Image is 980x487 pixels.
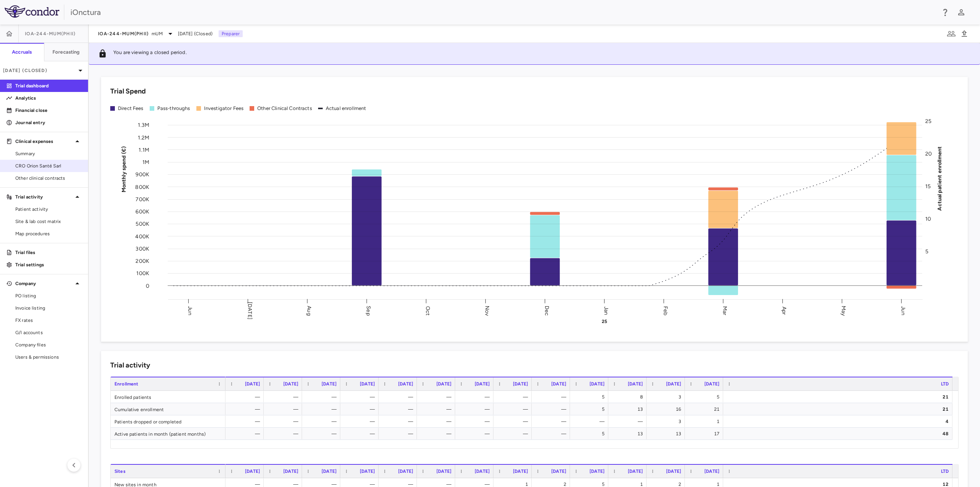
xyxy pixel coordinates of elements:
div: Other Clinical Contracts [257,105,312,112]
div: Patients dropped or completed [111,415,225,427]
p: Financial close [15,107,82,114]
p: You are viewing a closed period. [113,49,187,58]
span: G/l accounts [15,329,82,336]
div: 8 [615,391,643,403]
span: PO listing [15,292,82,299]
text: Apr [781,306,787,315]
tspan: 25 [925,118,931,124]
span: LTD [941,381,949,387]
div: 16 [653,403,681,415]
span: Map procedures [15,230,82,237]
p: Analytics [15,95,82,102]
div: — [615,415,643,428]
div: — [309,415,336,428]
div: 21 [692,403,719,415]
h6: Trial activity [110,360,150,371]
span: [DATE] [551,381,566,387]
div: — [385,428,413,440]
text: Mar [722,306,728,315]
span: [DATE] (Closed) [178,30,212,37]
span: [DATE] [398,469,413,474]
div: Enrolled patients [111,391,225,403]
div: iOnctura [70,7,936,18]
p: Journal entry [15,119,82,126]
div: 21 [730,391,949,403]
div: — [232,415,260,428]
tspan: 300K [136,245,149,252]
div: — [539,415,566,428]
span: [DATE] [628,469,643,474]
span: [DATE] [513,381,528,387]
div: 48 [730,428,949,440]
span: [DATE] [513,469,528,474]
div: Cumulative enrollment [111,403,225,415]
div: — [539,391,566,403]
p: Clinical expenses [15,138,73,145]
span: [DATE] [245,469,260,474]
tspan: 100K [136,270,149,277]
div: — [271,403,298,415]
span: [DATE] [398,381,413,387]
text: Oct [425,306,431,315]
span: [DATE] [590,469,604,474]
span: LTD [941,469,949,474]
div: Investigator Fees [204,105,244,112]
div: — [500,428,528,440]
span: [DATE] [666,469,681,474]
tspan: 900K [136,171,149,178]
text: Aug [306,306,312,315]
h6: Trial Spend [110,86,146,97]
text: Feb [662,306,669,315]
span: Other clinical contracts [15,175,82,182]
span: [DATE] [322,469,336,474]
div: Pass-throughs [157,105,190,112]
p: Trial dashboard [15,82,82,89]
span: [DATE] [283,469,298,474]
div: — [347,403,375,415]
text: Jan [603,306,609,315]
span: IOA-244-mUM(PhII) [25,31,75,37]
tspan: 20 [925,150,932,157]
img: logo-full-SnFGN8VE.png [5,5,59,18]
span: Summary [15,150,82,157]
div: — [462,391,490,403]
h6: Accruals [12,49,32,56]
span: [DATE] [245,381,260,387]
div: Actual enrollment [326,105,366,112]
div: 3 [653,415,681,428]
span: [DATE] [666,381,681,387]
span: Company files [15,341,82,348]
tspan: Actual patient enrollment [936,146,943,210]
tspan: 1.3M [138,122,149,128]
text: Nov [484,305,490,316]
tspan: 0 [146,282,149,289]
div: 4 [730,415,949,428]
div: — [462,428,490,440]
span: CRO Orion Santé Sarl [15,162,82,169]
span: [DATE] [475,469,490,474]
div: — [309,403,336,415]
div: — [462,415,490,428]
div: — [309,391,336,403]
div: 1 [692,415,719,428]
span: [DATE] [436,469,451,474]
div: — [500,415,528,428]
div: — [424,403,451,415]
tspan: 700K [136,196,149,202]
span: Users & permissions [15,354,82,361]
div: — [385,391,413,403]
span: [DATE] [628,381,643,387]
text: May [840,305,847,316]
div: — [385,415,413,428]
span: Invoice listing [15,305,82,312]
div: 3 [653,391,681,403]
div: 13 [653,428,681,440]
div: 17 [692,428,719,440]
div: Direct Fees [118,105,144,112]
span: [DATE] [322,381,336,387]
span: Site & lab cost matrix [15,218,82,225]
div: — [347,428,375,440]
span: [DATE] [551,469,566,474]
p: Company [15,280,73,287]
p: Preparer [219,30,243,37]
